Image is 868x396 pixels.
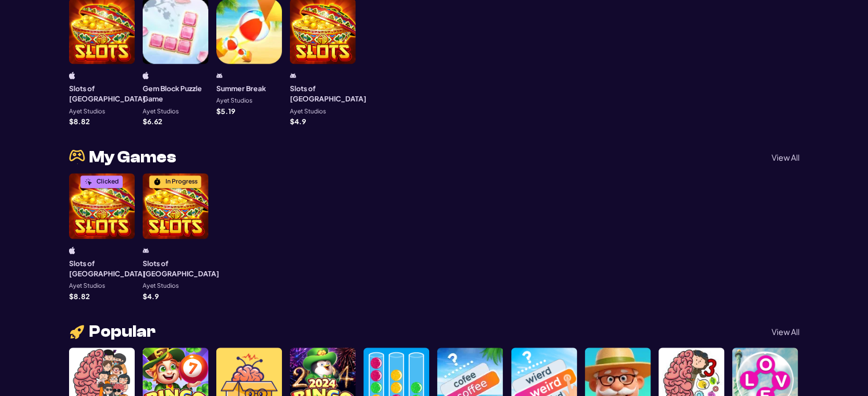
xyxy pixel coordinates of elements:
[216,72,223,79] img: android
[84,178,92,186] img: Clicked
[216,83,266,93] h3: Summer Break
[69,72,75,79] img: ios
[96,178,119,185] div: Clicked
[165,178,197,185] div: In Progress
[69,293,90,300] p: $ 8.82
[143,247,149,254] img: android
[69,118,90,125] p: $ 8.82
[772,328,800,336] p: View All
[290,83,366,104] h3: Slots of [GEOGRAPHIC_DATA]
[290,118,306,125] p: $ 4.9
[143,83,208,104] h3: Gem Block Puzzle Game
[143,283,179,289] p: Ayet Studios
[143,258,219,279] h3: Slots of [GEOGRAPHIC_DATA]
[290,72,296,79] img: android
[69,108,105,115] p: Ayet Studios
[69,83,146,104] h3: Slots of [GEOGRAPHIC_DATA]
[69,283,105,289] p: Ayet Studios
[69,324,85,340] img: rocket
[290,108,326,115] p: Ayet Studios
[89,149,176,165] span: My Games
[89,324,156,340] span: Popular
[69,258,146,279] h3: Slots of [GEOGRAPHIC_DATA]
[216,108,235,115] p: $ 5.19
[143,108,179,115] p: Ayet Studios
[216,97,252,104] p: Ayet Studios
[143,72,149,79] img: ios
[143,118,162,125] p: $ 6.62
[143,293,159,300] p: $ 4.9
[772,153,800,161] p: View All
[69,149,85,165] img: money
[69,247,75,254] img: ios
[154,178,162,186] img: In Progress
